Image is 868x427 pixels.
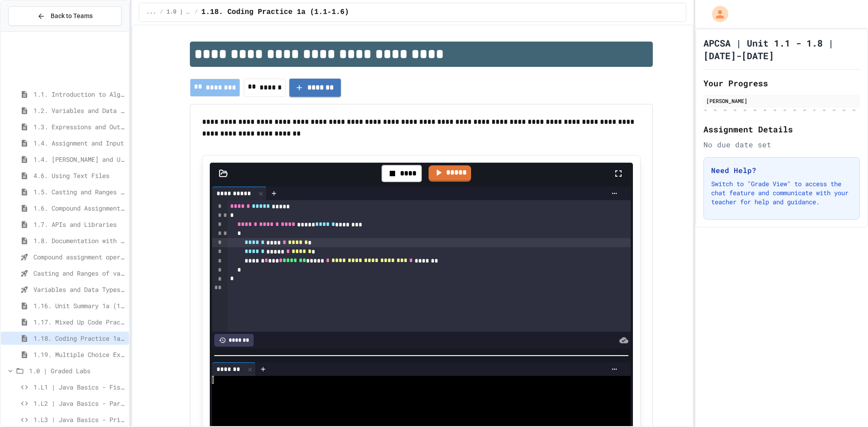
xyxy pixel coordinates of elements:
span: 1.0 | Lessons and Notes [167,9,191,16]
span: 1.1. Introduction to Algorithms, Programming, and Compilers [33,89,125,99]
div: [PERSON_NAME] [706,97,857,105]
span: 1.L2 | Java Basics - Paragraphs Lab [33,399,125,408]
span: 1.L1 | Java Basics - Fish Lab [33,382,125,392]
span: 1.4. Assignment and Input [33,138,125,148]
span: 1.17. Mixed Up Code Practice 1.1-1.6 [33,317,125,327]
h1: APCSA | Unit 1.1 - 1.8 | [DATE]-[DATE] [703,37,860,62]
span: Variables and Data Types - Quiz [33,285,125,294]
span: 4.6. Using Text Files [33,171,125,180]
span: 1.18. Coding Practice 1a (1.1-1.6) [201,7,349,18]
span: Casting and Ranges of variables - Quiz [33,268,125,278]
span: 1.8. Documentation with Comments and Preconditions [33,236,125,245]
p: Switch to "Grade View" to access the chat feature and communicate with your teacher for help and ... [711,179,852,206]
span: Back to Teams [51,11,93,21]
iframe: chat widget [830,391,859,418]
iframe: chat widget [793,352,859,390]
div: No due date set [703,139,860,150]
span: 1.6. Compound Assignment Operators [33,203,125,213]
span: 1.4. [PERSON_NAME] and User Input [33,155,125,164]
span: 1.19. Multiple Choice Exercises for Unit 1a (1.1-1.6) [33,350,125,359]
span: 1.16. Unit Summary 1a (1.1-1.6) [33,301,125,310]
h3: Need Help? [711,165,852,176]
span: 1.3. Expressions and Output [New] [33,122,125,131]
button: Back to Teams [8,6,122,26]
h2: Your Progress [703,77,860,89]
span: 1.18. Coding Practice 1a (1.1-1.6) [33,333,125,343]
span: Compound assignment operators - Quiz [33,252,125,262]
span: 1.0 | Graded Labs [29,366,125,375]
span: ... [146,9,156,16]
span: 1.7. APIs and Libraries [33,220,125,229]
span: 1.2. Variables and Data Types [33,106,125,115]
span: / [160,9,163,16]
span: 1.5. Casting and Ranges of Values [33,187,125,197]
span: / [194,9,198,16]
h2: Assignment Details [703,123,860,136]
div: My Account [703,4,731,24]
span: 1.L3 | Java Basics - Printing Code Lab [33,415,125,424]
